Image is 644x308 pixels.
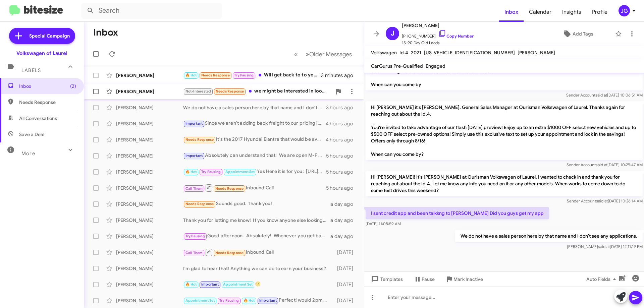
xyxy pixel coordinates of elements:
span: Add Tags [573,28,593,40]
span: Needs Response [216,89,244,94]
div: [DATE] [334,249,359,256]
div: 5 hours ago [326,169,359,175]
span: [PERSON_NAME] [DATE] 12:11:19 PM [567,244,643,249]
div: It's the 2017 Hyundai Elantra that would be available to go see. They're working [DATE]. [183,136,326,143]
span: Auto Fields [586,273,619,285]
span: J [391,28,394,39]
div: [PERSON_NAME] [116,233,183,240]
span: Try Pausing [201,170,221,174]
span: Call Them [185,186,203,191]
span: More [21,150,35,157]
div: Since we aren't adding back freight to our pricing it's pretty straight here for me. As I have al... [183,120,326,127]
div: [PERSON_NAME] [116,104,183,111]
div: Good afternoon. Absolutely! Whenever you get back we can coordinate that. [183,232,330,240]
span: « [294,50,298,58]
div: [DATE] [334,265,359,272]
div: [PERSON_NAME] [116,281,183,288]
span: Needs Response [201,73,230,77]
span: said at [595,93,607,98]
div: we might be interested in looking at the 2024 ID4 Standard VIN: [US_VEHICLE_IDENTIFICATION_NUMBER] [183,87,332,95]
span: 15-90 Day Old Leads [402,40,474,46]
span: Important [259,298,277,303]
div: [PERSON_NAME] [116,265,183,272]
span: Inbox [19,83,76,89]
button: Templates [364,273,408,285]
span: » [306,50,309,58]
span: Important [185,153,203,158]
div: [PERSON_NAME] [116,72,183,79]
div: Absolutely can understand that! We are open M-F 9-9 and Sat 9-7. Can be flexible on whatever timi... [183,152,326,160]
button: Previous [290,47,302,61]
span: Not-Interested [185,89,211,94]
div: Inbound Call [183,184,326,192]
div: Will get back to to you. [183,71,321,79]
p: We do not have a sales person here by that name and I don't see any applications. [455,230,643,242]
span: All Conversations [19,115,57,122]
div: [PERSON_NAME] [116,201,183,207]
span: Needs Response [185,202,214,206]
span: Profile [587,2,613,22]
div: Thank you for letting me know! If you know anyone else looking, send them our way. [183,217,330,224]
span: Try Pausing [219,298,239,303]
span: [PERSON_NAME] [402,21,474,29]
div: [PERSON_NAME] [116,136,183,143]
div: Inbound Call [183,248,334,256]
div: [PERSON_NAME] [116,217,183,224]
span: [US_VEHICLE_IDENTIFICATION_NUMBER] [424,50,515,56]
div: 3 minutes ago [321,72,359,79]
div: 5 hours ago [326,152,359,159]
button: Add Tags [543,28,612,40]
button: Auto Fields [581,273,624,285]
div: 3 hours ago [326,104,359,111]
div: a day ago [330,217,359,224]
span: Important [185,121,203,126]
span: 🔥 Hot [244,298,255,303]
button: JG [613,5,637,16]
div: a day ago [330,233,359,240]
span: [PHONE_NUMBER] [402,29,474,40]
span: Templates [370,273,403,285]
span: Call Them [185,251,203,255]
div: Sounds good. Thank you! [183,200,330,208]
a: Calendar [524,2,557,22]
div: [PERSON_NAME] [116,185,183,191]
span: Appointment Set [223,282,253,287]
div: We do not have a sales person here by that name and I don't see any applications. [183,104,326,111]
div: 4 hours ago [326,136,359,143]
div: [PERSON_NAME] [116,249,183,256]
button: Pause [408,273,440,285]
span: Id.4 [399,50,408,56]
div: [PERSON_NAME] [116,88,183,95]
span: Try Pausing [234,73,254,77]
div: JG [619,5,630,16]
a: Special Campaign [9,28,75,44]
span: Older Messages [309,51,352,58]
span: 🔥 Hot [185,170,197,174]
p: Hi [PERSON_NAME] it's [PERSON_NAME], General Sales Manager at Ourisman Volkswagen of Laurel. Than... [366,101,643,160]
div: Yes Here it is for you: [URL][DOMAIN_NAME] [183,168,326,176]
span: Needs Response [215,251,244,255]
a: Insights [557,2,587,22]
div: I'm glad to hear that! Anything we can do to earn your business? [183,265,334,272]
h1: Inbox [93,27,118,38]
span: CarGurus Pre-Qualified [371,63,423,69]
div: 🙂 [183,281,334,288]
span: Engaged [426,63,445,69]
span: Mark Inactive [453,273,483,285]
span: Sender Account [DATE] 10:06:51 AM [566,93,643,98]
div: 5 hours ago [326,185,359,191]
span: [DATE] 11:08:59 AM [366,221,401,226]
div: [PERSON_NAME] [116,120,183,127]
div: Volkswagen of Laurel [16,50,67,57]
span: 2021 [411,50,421,56]
span: Sender Account [DATE] 10:26:14 AM [567,198,643,203]
span: Needs Response [185,137,214,142]
span: Pause [422,273,435,285]
div: 4 hours ago [326,120,359,127]
div: [DATE] [334,297,359,304]
div: [PERSON_NAME] [116,297,183,304]
a: Inbox [499,2,524,22]
nav: Page navigation example [290,47,356,61]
